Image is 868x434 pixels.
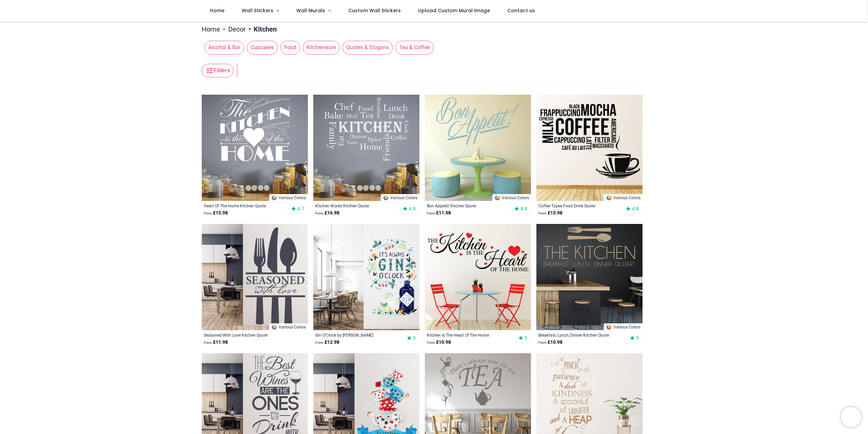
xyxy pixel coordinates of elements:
img: Color Wheel [271,195,277,201]
a: Various Colors [492,194,531,201]
span: Cupcakes [247,41,278,54]
a: Decor [228,24,246,34]
iframe: Brevo live chat [841,407,861,427]
strong: £ 10.98 [538,339,563,346]
strong: £ 15.98 [538,210,563,216]
img: Color Wheel [271,324,277,330]
span: From [427,341,435,344]
a: Various Colors [604,323,643,330]
a: Various Colors [381,194,419,201]
span: Wall Murals [296,7,325,14]
span: Tea & Coffee [395,41,434,54]
span: Quotes & Slogans [342,41,393,54]
span: 4.8 [632,206,639,212]
button: Filters [202,64,234,77]
button: Quotes & Slogans [340,41,393,54]
a: Coffee Types Food Drink Quote [538,203,620,208]
a: Gin O'Clock by [PERSON_NAME] [315,332,397,338]
a: Home [202,24,220,34]
button: Kitchenware [300,41,340,54]
span: From [315,211,323,215]
span: 4.9 [409,206,416,212]
span: 4.8 [520,206,527,212]
button: Cupcakes [244,41,278,54]
span: > [246,26,254,33]
span: From [427,211,435,215]
strong: £ 16.98 [315,210,339,216]
span: Upload Custom Mural Image [418,7,490,14]
span: > [220,26,228,33]
a: Various Colors [604,194,643,201]
strong: £ 10.98 [427,339,451,346]
span: From [204,341,212,344]
button: Alcohol & Bar [202,41,244,54]
span: Kitchenware [303,41,340,54]
span: 5 [525,335,527,341]
span: Alcohol & Bar [204,41,244,54]
span: Food [280,41,300,54]
span: From [315,341,323,344]
span: Home [210,7,224,14]
span: From [538,341,547,344]
img: Color Wheel [494,195,500,201]
img: Coffee Types Food Drink Quote Wall Sticker [536,95,643,201]
a: Breakfast, Lunch, Dinner Kitchen Quote [538,332,620,338]
img: Seasoned With Love Kitchen Quote Wall Sticker - Mod9 [202,224,308,330]
strong: £ 12.98 [315,339,339,346]
span: Custom Wall Stickers [348,7,401,14]
strong: £ 15.98 [204,210,228,216]
img: Color Wheel [383,195,389,201]
span: 5 [413,335,416,341]
span: Contact us [507,7,535,14]
img: Kitchen Words Kitchen Quote Wall Sticker [313,95,419,201]
button: Food [278,41,300,54]
button: Tea & Coffee [393,41,434,54]
img: Gin O'Clock Wall Sticker by Angela Spurgeon [313,224,419,330]
img: Breakfast, Lunch, Dinner Kitchen Quote Wall Sticker [536,224,643,330]
img: Kitchen Is The Heart Of The Home Wall Sticker [425,224,531,330]
span: From [538,211,547,215]
img: Color Wheel [606,324,612,330]
a: Bon Appetit! Kitchen Quote [427,203,509,208]
a: Various Colors [269,323,308,330]
span: 5 [636,335,639,341]
strong: £ 11.98 [204,339,228,346]
span: From [204,211,212,215]
a: Various Colors [269,194,308,201]
li: Kitchen [246,24,277,34]
a: Kitchen Is The Heart Of The Home [427,332,509,338]
span: 4.7 [297,206,304,212]
strong: £ 11.98 [427,210,451,216]
a: Seasoned With Love Kitchen Quote [204,332,285,338]
img: Color Wheel [606,195,612,201]
a: Heart Of The Home Kitchen Quote [204,203,285,208]
img: Bon Appetit! Kitchen Quote Wall Sticker - Mod5 [425,95,531,201]
img: Heart Of The Home Kitchen Quote Wall Sticker [202,95,308,201]
span: Wall Stickers [242,7,273,14]
a: Kitchen Words Kitchen Quote [315,203,397,208]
